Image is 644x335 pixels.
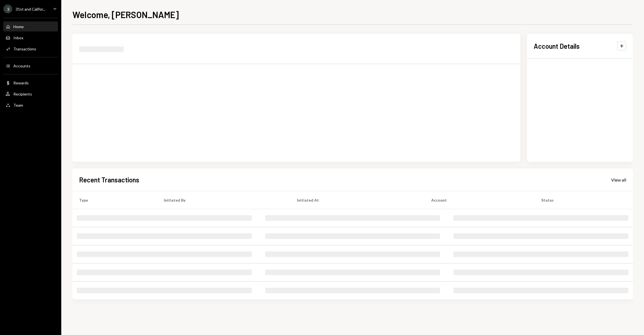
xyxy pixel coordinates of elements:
a: Inbox [3,33,58,43]
th: Initiated At [290,191,425,209]
a: Rewards [3,78,58,88]
div: Accounts [13,63,30,68]
th: Type [72,191,157,209]
a: Transactions [3,44,58,54]
div: Home [13,24,24,29]
div: Recipients [13,92,32,96]
div: Inbox [13,35,23,40]
th: Status [535,191,633,209]
a: Team [3,100,58,110]
div: Rewards [13,80,29,85]
th: Account [425,191,535,209]
h2: Recent Transactions [79,175,139,184]
a: Accounts [3,61,58,71]
div: Transactions [13,47,36,51]
h2: Account Details [534,41,580,51]
div: 3 [3,4,12,13]
div: Team [13,103,23,107]
div: 31st and Califor... [16,7,45,11]
a: View all [611,177,626,183]
a: Home [3,21,58,31]
th: Initiated By [157,191,290,209]
a: Recipients [3,89,58,99]
h1: Welcome, [PERSON_NAME] [72,9,179,20]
